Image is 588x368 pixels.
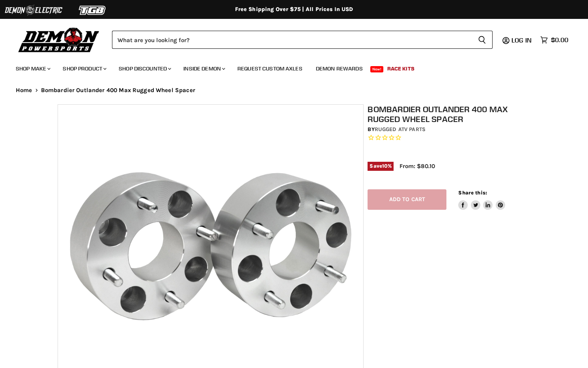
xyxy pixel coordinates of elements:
[41,87,195,94] span: Bombardier Outlander 400 Max Rugged Wheel Spacer
[112,31,472,49] input: Search
[508,37,536,44] a: Log in
[368,134,534,142] span: Rated 0.0 out of 5 stars 0 reviews
[368,162,394,170] span: Save %
[458,190,487,196] span: Share this:
[4,3,63,18] img: Demon Electric Logo 2
[112,31,493,49] form: Product
[375,126,426,133] a: Rugged ATV Parts
[10,61,55,77] a: Shop Make
[57,61,111,77] a: Shop Product
[368,125,534,134] div: by
[551,36,568,44] span: $0.00
[370,66,384,72] span: New!
[368,104,534,124] h1: Bombardier Outlander 400 Max Rugged Wheel Spacer
[63,3,122,18] img: TGB Logo 2
[382,163,388,169] span: 10
[16,87,32,94] a: Home
[113,61,176,77] a: Shop Discounted
[231,61,308,77] a: Request Custom Axles
[536,34,572,46] a: $0.00
[399,163,435,170] span: From: $80.10
[310,61,369,77] a: Demon Rewards
[511,36,532,44] span: Log in
[472,31,493,49] button: Search
[10,57,566,77] ul: Main menu
[177,61,230,77] a: Inside Demon
[381,61,420,77] a: Race Kits
[458,189,505,210] aside: Share this:
[16,26,102,54] img: Demon Powersports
